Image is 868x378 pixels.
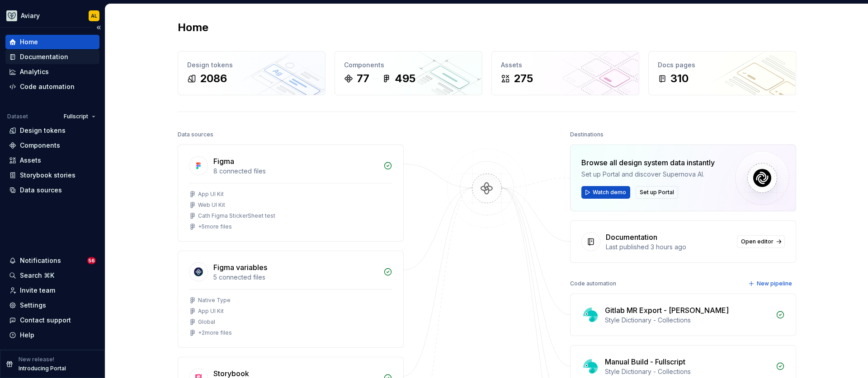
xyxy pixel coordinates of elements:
[60,110,99,123] button: Fullscript
[658,61,787,70] div: Docs pages
[20,316,71,325] div: Contact support
[344,61,473,70] div: Components
[7,113,28,120] div: Dataset
[648,51,796,95] a: Docs pages310
[395,71,415,86] div: 495
[198,318,215,326] div: Global
[20,37,38,47] div: Home
[213,262,267,273] div: Figma variables
[20,156,41,165] div: Assets
[605,367,770,376] div: Style Dictionary - Collections
[605,316,770,325] div: Style Dictionary - Collections
[20,82,75,91] div: Code automation
[20,141,60,150] div: Components
[5,138,99,153] a: Components
[606,243,731,252] div: Last published 3 hours ago
[581,186,630,199] button: Watch demo
[20,126,66,135] div: Design tokens
[581,157,715,168] div: Browse all design system data instantly
[198,212,275,219] div: Cath Figma StickerSheet test
[20,67,49,76] div: Analytics
[5,253,99,268] button: Notifications56
[213,273,378,282] div: 5 connected files
[178,145,404,242] a: Figma8 connected filesApp UI KitWeb UI KitCath Figma StickerSheet test+5more files
[491,51,639,95] a: Assets275
[570,128,604,141] div: Destinations
[198,329,232,336] div: + 2 more files
[501,61,630,70] div: Assets
[5,123,99,138] a: Design tokens
[20,186,62,195] div: Data sources
[5,313,99,327] button: Contact support
[5,168,99,182] a: Storybook stories
[6,10,17,21] img: 256e2c79-9abd-4d59-8978-03feab5a3943.png
[20,286,55,295] div: Invite team
[21,11,40,20] div: Aviary
[5,50,99,64] a: Documentation
[20,301,46,310] div: Settings
[19,356,54,363] p: New release!
[20,52,68,61] div: Documentation
[670,71,689,86] div: 310
[178,20,208,35] h2: Home
[636,186,678,199] button: Set up Portal
[178,51,325,95] a: Design tokens2086
[64,113,88,120] span: Fullscript
[741,238,774,245] span: Open editor
[514,71,533,86] div: 275
[20,171,75,180] div: Storybook stories
[198,308,224,315] div: App UI Kit
[5,153,99,168] a: Assets
[757,280,792,287] span: New pipeline
[605,305,729,316] div: Gitlab MR Export - [PERSON_NAME]
[198,191,224,198] div: App UI Kit
[357,71,369,86] div: 77
[178,251,404,348] a: Figma variables5 connected filesNative TypeApp UI KitGlobal+2more files
[5,65,99,79] a: Analytics
[5,283,99,298] a: Invite team
[5,328,99,342] button: Help
[200,71,227,86] div: 2086
[5,79,99,94] a: Code automation
[640,189,674,196] span: Set up Portal
[19,365,66,372] p: Introducing Portal
[198,223,232,230] div: + 5 more files
[606,232,657,243] div: Documentation
[5,268,99,283] button: Search ⌘K
[605,356,685,367] div: Manual Build - Fullscript
[5,35,99,49] a: Home
[187,61,316,70] div: Design tokens
[570,277,616,290] div: Code automation
[91,12,97,19] div: AL
[178,128,213,141] div: Data sources
[87,257,96,264] span: 56
[593,189,626,196] span: Watch demo
[5,183,99,197] a: Data sources
[20,331,34,340] div: Help
[92,21,105,34] button: Collapse sidebar
[737,235,785,248] a: Open editor
[20,271,54,280] div: Search ⌘K
[198,201,225,209] div: Web UI Kit
[335,51,482,95] a: Components77495
[2,6,103,25] button: AviaryAL
[745,277,796,290] button: New pipeline
[581,170,715,179] div: Set up Portal and discover Supernova AI.
[198,297,231,304] div: Native Type
[5,298,99,313] a: Settings
[213,156,234,167] div: Figma
[213,167,378,176] div: 8 connected files
[20,256,61,265] div: Notifications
